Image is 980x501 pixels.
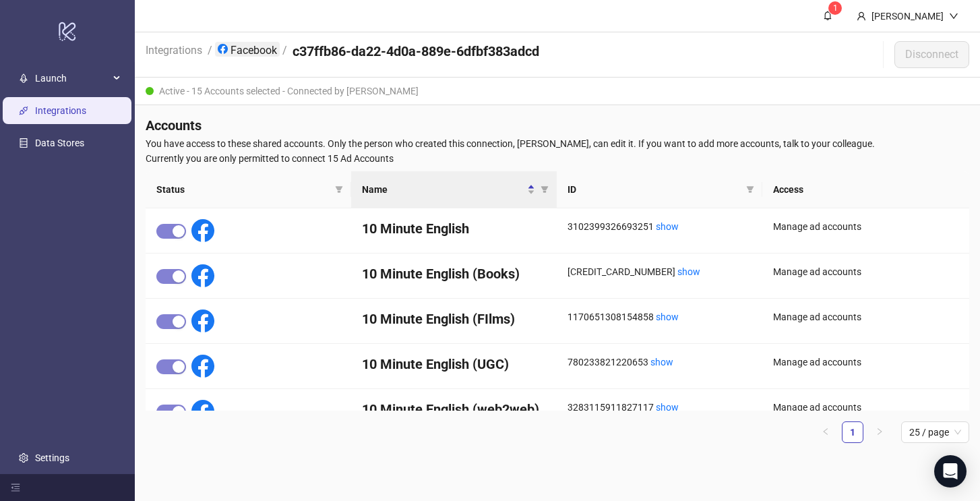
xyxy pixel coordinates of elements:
[351,171,557,208] th: Name
[901,421,969,443] div: Page Size
[568,264,752,279] div: [CREDIT_CARD_NUMBER]
[362,219,546,238] h4: 10 Minute English
[208,42,212,67] li: /
[156,182,330,197] span: Status
[11,483,20,492] span: menu-fold
[568,310,752,324] div: 1170651308154858
[362,400,546,419] h4: 10 Minute English (web2web)
[19,73,28,83] span: rocket
[909,422,961,442] span: 25 / page
[362,310,546,328] h4: 10 Minute English (FIlms)
[869,421,890,443] button: right
[773,219,958,234] div: Manage ad accounts
[362,182,524,197] span: Name
[35,138,84,148] a: Data Stores
[568,219,752,234] div: 3102399326693251
[282,42,287,67] li: /
[215,42,280,57] a: Facebook
[650,357,673,367] a: show
[866,9,949,24] div: [PERSON_NAME]
[656,312,679,322] a: show
[743,179,757,200] span: filter
[746,185,754,194] span: filter
[843,422,863,442] a: 1
[35,65,109,92] span: Launch
[949,11,958,21] span: down
[332,179,346,200] span: filter
[362,355,546,374] h4: 10 Minute English (UGC)
[773,400,958,415] div: Manage ad accounts
[822,428,830,436] span: left
[894,41,969,68] button: Disconnect
[833,3,838,13] span: 1
[656,402,679,413] a: show
[842,421,863,443] li: 1
[146,116,969,135] h4: Accounts
[815,421,836,443] button: left
[656,221,679,232] a: show
[568,400,752,415] div: 3283115911827117
[135,78,980,105] div: Active - 15 Accounts selected - Connected by [PERSON_NAME]
[538,179,551,200] span: filter
[823,11,832,20] span: bell
[876,428,884,436] span: right
[773,264,958,279] div: Manage ad accounts
[35,452,69,463] a: Settings
[568,355,752,370] div: 780233821220653
[293,42,539,61] h4: c37ffb86-da22-4d0a-889e-6dfbf383adcd
[541,185,549,194] span: filter
[773,310,958,324] div: Manage ad accounts
[815,421,836,443] li: Previous Page
[934,455,967,488] div: Open Intercom Messenger
[146,136,969,151] span: You have access to these shared accounts. Only the person who created this connection, [PERSON_NA...
[762,171,969,208] th: Access
[143,42,205,57] a: Integrations
[857,11,866,21] span: user
[146,151,969,166] span: Currently you are only permitted to connect 15 Ad Accounts
[335,185,343,194] span: filter
[568,182,741,197] span: ID
[362,264,546,283] h4: 10 Minute English (Books)
[677,266,700,277] a: show
[773,355,958,370] div: Manage ad accounts
[828,1,842,15] sup: 1
[35,105,86,116] a: Integrations
[869,421,890,443] li: Next Page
